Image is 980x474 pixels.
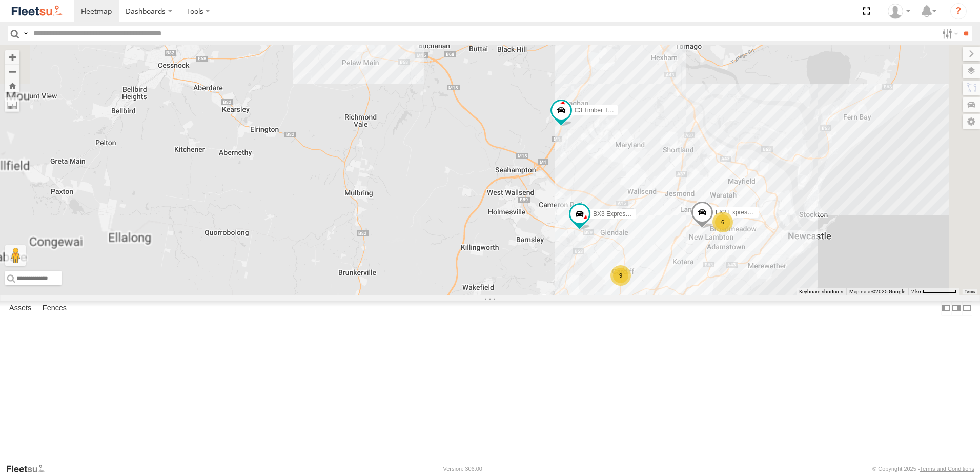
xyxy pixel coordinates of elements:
[6,464,53,474] a: Visit our Website
[4,301,36,315] label: Assets
[10,4,64,18] img: fleetsu-logo-horizontal.svg
[950,3,967,19] i: ?
[962,301,972,316] label: Hide Summary Table
[610,265,631,286] div: 9
[712,212,733,232] div: 6
[443,466,482,472] div: Version: 306.00
[5,64,19,78] button: Zoom out
[22,26,30,41] label: Search Query
[938,26,960,41] label: Search Filter Options
[965,290,975,294] a: Terms (opens in new tab)
[963,114,980,129] label: Map Settings
[575,107,620,114] span: C3 Timber Truck
[716,209,762,216] span: LX2 Express Ute
[5,97,19,112] label: Measure
[5,50,19,64] button: Zoom in
[849,289,905,294] span: Map data ©2025 Google
[951,301,962,316] label: Dock Summary Table to the Right
[37,301,72,315] label: Fences
[911,289,923,294] span: 2 km
[593,211,640,218] span: BX3 Express Ute
[5,245,26,266] button: Drag Pegman onto the map to open Street View
[920,466,974,472] a: Terms and Conditions
[872,466,974,472] div: © Copyright 2025 -
[5,78,19,92] button: Zoom Home
[941,301,951,316] label: Dock Summary Table to the Left
[908,288,959,295] button: Map Scale: 2 km per 62 pixels
[799,288,843,295] button: Keyboard shortcuts
[884,4,914,19] div: Matt Curtis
